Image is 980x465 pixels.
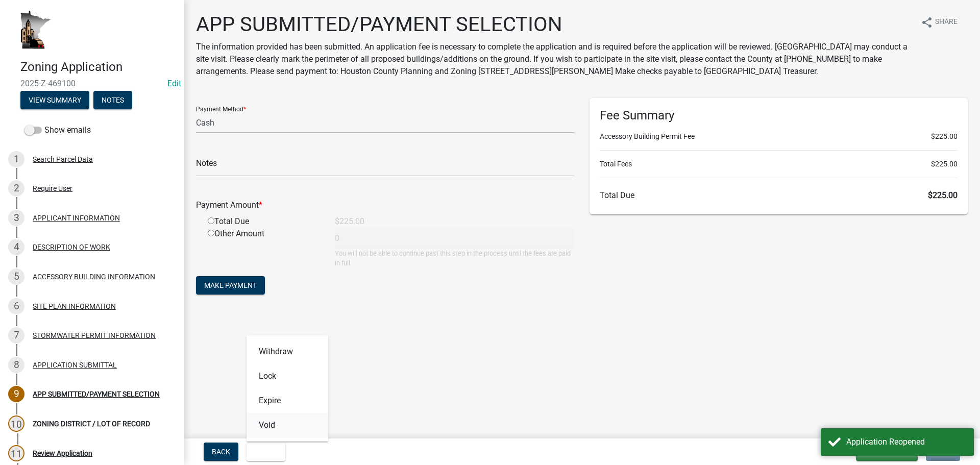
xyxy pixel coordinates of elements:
li: Total Fees [600,159,958,169]
span: $225.00 [928,190,958,200]
div: ACCESSORY BUILDING INFORMATION [33,273,155,280]
div: Payment Amount [188,199,582,211]
button: Void [247,443,285,461]
span: Make Payment [204,281,257,289]
div: 9 [8,386,24,402]
div: 11 [8,445,24,461]
div: 7 [8,327,24,344]
wm-modal-confirm: Summary [20,96,89,105]
div: DESCRIPTION OF WORK [33,243,110,251]
wm-modal-confirm: Edit Application Number [167,79,181,88]
button: Expire [247,388,328,413]
button: Lock [247,364,328,388]
div: Total Due [200,215,327,228]
div: 2 [8,180,24,197]
span: Void [255,448,271,456]
button: Make Payment [196,276,265,295]
div: SITE PLAN INFORMATION [33,303,116,310]
div: 5 [8,268,24,285]
div: 8 [8,357,24,373]
div: 4 [8,239,24,255]
button: shareShare [913,12,966,32]
div: Application Reopened [846,436,966,448]
span: Share [935,16,958,29]
h1: APP SUBMITTED/PAYMENT SELECTION [196,12,913,37]
li: Accessory Building Permit Fee [600,131,958,142]
h4: Zoning Application [20,60,176,75]
div: ZONING DISTRICT / LOT OF RECORD [33,420,150,427]
a: Edit [167,79,181,88]
button: Back [204,443,238,461]
div: APPLICANT INFORMATION [33,214,120,222]
span: $225.00 [931,159,958,169]
label: Show emails [24,124,91,136]
div: Void [247,335,328,442]
div: APPLICATION SUBMITTAL [33,361,117,369]
div: 1 [8,151,24,167]
wm-modal-confirm: Notes [93,96,132,105]
div: 6 [8,298,24,314]
i: share [921,16,933,29]
span: 2025-Z-469100 [20,79,163,88]
div: Require User [33,185,72,192]
div: 10 [8,415,24,432]
div: APP SUBMITTED/PAYMENT SELECTION [33,390,160,398]
button: Withdraw [247,339,328,364]
div: Other Amount [200,228,327,268]
div: 3 [8,210,24,226]
h6: Fee Summary [600,108,958,123]
span: Back [212,448,230,456]
h6: Total Due [600,190,958,200]
span: $225.00 [931,131,958,142]
p: The information provided has been submitted. An application fee is necessary to complete the appl... [196,41,913,78]
button: Void [247,413,328,437]
button: View Summary [20,91,89,109]
img: Houston County, Minnesota [20,11,51,49]
div: STORMWATER PERMIT INFORMATION [33,332,156,339]
button: Notes [93,91,132,109]
div: Review Application [33,450,92,457]
div: Search Parcel Data [33,156,93,163]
